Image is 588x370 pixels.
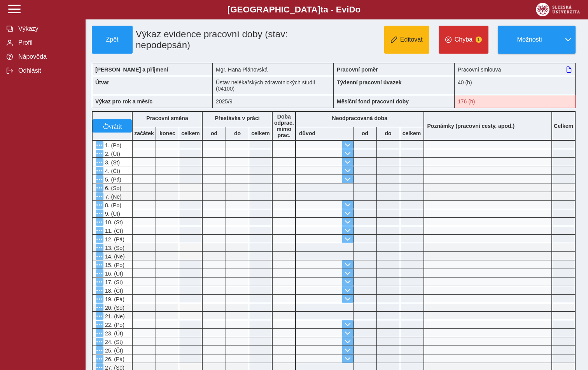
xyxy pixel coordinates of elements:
[103,185,121,191] span: 6. (So)
[96,158,103,166] button: Menu
[400,36,423,43] span: Editovat
[93,119,132,133] button: vrátit
[16,53,79,60] span: Nápověda
[213,95,334,108] div: 2025/9
[213,63,334,76] div: Mgr. Hana Plánovská
[133,26,296,54] h1: Výkaz evidence pracovní doby (stav: nepodepsán)
[96,150,103,157] button: Menu
[103,262,124,268] span: 15. (Po)
[103,313,125,319] span: 21. (Ne)
[332,115,387,121] b: Neodpracovaná doba
[96,304,103,311] button: Menu
[226,130,249,136] b: do
[103,219,123,225] span: 10. (St)
[103,151,120,157] span: 2. (Út)
[96,201,103,209] button: Menu
[109,123,122,129] span: vrátit
[96,175,103,183] button: Menu
[96,278,103,286] button: Menu
[16,25,79,32] span: Výkazy
[103,339,123,345] span: 24. (St)
[337,98,409,105] b: Měsíční fond pracovní doby
[103,296,124,302] span: 19. (Pá)
[103,253,125,260] span: 14. (Ne)
[476,37,482,43] span: 1
[103,194,122,200] span: 7. (Ne)
[455,76,576,95] div: 40 (h)
[377,130,400,136] b: do
[337,66,378,73] b: Pracovní poměr
[455,36,472,43] span: Chyba
[95,36,129,43] span: Zpět
[103,202,121,208] span: 8. (Po)
[95,79,109,86] b: Útvar
[95,66,168,73] b: [PERSON_NAME] a příjmení
[96,355,103,363] button: Menu
[23,5,565,15] b: [GEOGRAPHIC_DATA] a - Evi
[96,244,103,251] button: Menu
[103,228,123,234] span: 11. (Čt)
[349,5,355,14] span: D
[103,211,120,217] span: 9. (Út)
[96,312,103,320] button: Menu
[384,26,429,54] button: Editovat
[355,5,361,14] span: o
[96,218,103,226] button: Menu
[96,269,103,277] button: Menu
[103,236,124,243] span: 12. (Pá)
[96,235,103,243] button: Menu
[337,79,402,86] b: Týdenní pracovní úvazek
[354,130,376,136] b: od
[96,261,103,269] button: Menu
[439,26,488,54] button: Chyba1
[96,295,103,303] button: Menu
[103,271,123,277] span: 16. (Út)
[103,142,121,148] span: 1. (Po)
[133,130,156,136] b: začátek
[498,26,561,54] button: Možnosti
[299,130,315,136] b: důvod
[96,346,103,354] button: Menu
[400,130,423,136] b: celkem
[96,338,103,346] button: Menu
[103,322,124,328] span: 22. (Po)
[215,115,259,121] b: Přestávka v práci
[103,279,123,285] span: 17. (St)
[103,330,123,337] span: 23. (Út)
[455,95,576,108] div: Fond pracovní doby (176 h) a součet hodin ( h) se neshodují!
[103,288,123,294] span: 18. (Čt)
[103,176,121,183] span: 5. (Pá)
[96,321,103,328] button: Menu
[203,130,226,136] b: od
[455,63,576,76] div: Pracovní smlouva
[146,115,188,121] b: Pracovní směna
[96,192,103,200] button: Menu
[103,159,120,166] span: 3. (St)
[103,356,124,362] span: 26. (Pá)
[92,26,133,54] button: Zpět
[103,245,124,251] span: 13. (So)
[213,76,334,95] div: Ústav nelékařských zdravotnických studií (04100)
[16,67,79,74] span: Odhlásit
[249,130,272,136] b: celkem
[96,227,103,234] button: Menu
[504,36,555,43] span: Možnosti
[96,209,103,217] button: Menu
[179,130,202,136] b: celkem
[103,347,123,354] span: 25. (Čt)
[96,167,103,175] button: Menu
[274,113,294,138] b: Doba odprac. mimo prac.
[96,252,103,260] button: Menu
[320,5,323,14] span: t
[103,305,124,311] span: 20. (So)
[96,141,103,149] button: Menu
[95,98,152,105] b: Výkaz pro rok a měsíc
[96,329,103,337] button: Menu
[536,3,580,16] img: logo_web_su.png
[16,39,79,46] span: Profil
[424,123,518,129] b: Poznámky (pracovní cesty, apod.)
[156,130,179,136] b: konec
[554,123,573,129] b: Celkem
[96,286,103,294] button: Menu
[103,168,120,174] span: 4. (Čt)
